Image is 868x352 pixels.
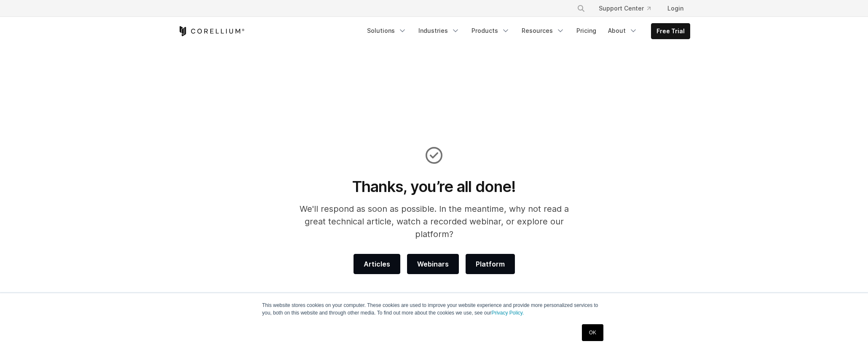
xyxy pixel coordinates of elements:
[362,23,690,39] div: Navigation Menu
[288,177,580,196] h1: Thanks, you’re all done!
[567,1,690,16] div: Navigation Menu
[603,23,643,38] a: About
[476,259,505,269] span: Platform
[651,24,690,39] a: Free Trial
[582,324,603,341] a: OK
[417,259,449,269] span: Webinars
[407,254,459,274] a: Webinars
[364,259,390,269] span: Articles
[466,23,515,38] a: Products
[288,203,580,240] p: We'll respond as soon as possible. In the meantime, why not read a great technical article, watch...
[573,1,589,16] button: Search
[491,310,524,316] a: Privacy Policy.
[362,23,412,38] a: Solutions
[661,1,690,16] a: Login
[413,23,465,38] a: Industries
[354,254,400,274] a: Articles
[178,26,245,36] a: Corellium Home
[592,1,657,16] a: Support Center
[571,23,601,38] a: Pricing
[466,254,515,274] a: Platform
[262,301,606,317] p: This website stores cookies on your computer. These cookies are used to improve your website expe...
[517,23,570,38] a: Resources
